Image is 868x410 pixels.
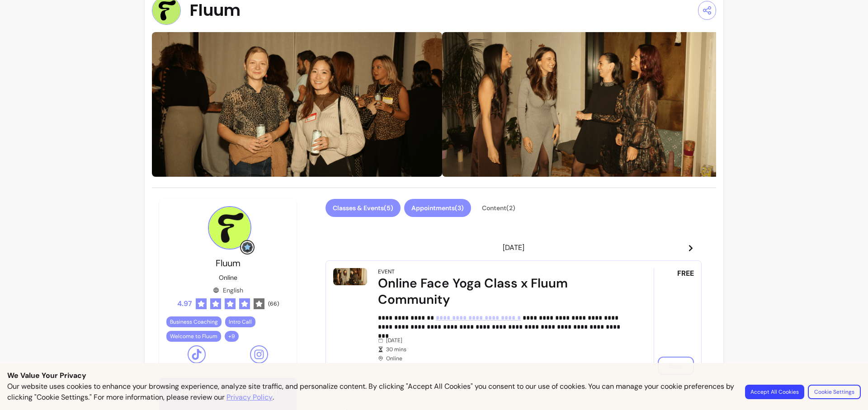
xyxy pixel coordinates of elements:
span: Fluum [190,1,241,19]
img: https://d22cr2pskkweo8.cloudfront.net/7da0f95d-a9ed-4b41-b915-5433de84e032 [442,32,732,177]
p: We Value Your Privacy [7,370,861,381]
span: Fluum [216,257,241,269]
span: ( 66 ) [268,300,279,307]
header: [DATE] [325,239,702,257]
p: Online [219,273,237,282]
button: Accept All Cookies [745,385,804,399]
img: https://d22cr2pskkweo8.cloudfront.net/067ecc5e-a255-44f1-bac5-3b283ce54a9c [152,32,442,177]
span: Business Coaching [170,318,218,325]
div: Online Face Yoga Class x Fluum Community [378,275,628,308]
p: Our website uses cookies to enhance your browsing experience, analyze site traffic, and personali... [7,381,734,403]
span: FREE [677,268,694,279]
div: Event [378,268,395,275]
span: 4.97 [177,298,192,309]
a: Privacy Policy [226,392,273,403]
span: Intro Call [229,318,252,325]
span: 30 mins [386,346,628,353]
div: English [213,286,243,295]
span: + 9 [226,333,237,340]
img: Provider image [208,206,251,250]
button: Appointments(3) [404,199,471,217]
span: Welcome to Fluum [170,333,217,340]
button: Cookie Settings [808,385,861,399]
button: Classes & Events(5) [325,199,401,217]
button: Content(2) [475,199,523,217]
div: [DATE] Online [378,337,628,362]
img: Grow [242,242,253,253]
button: Book [658,357,694,375]
img: Online Face Yoga Class x Fluum Community [333,268,367,285]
